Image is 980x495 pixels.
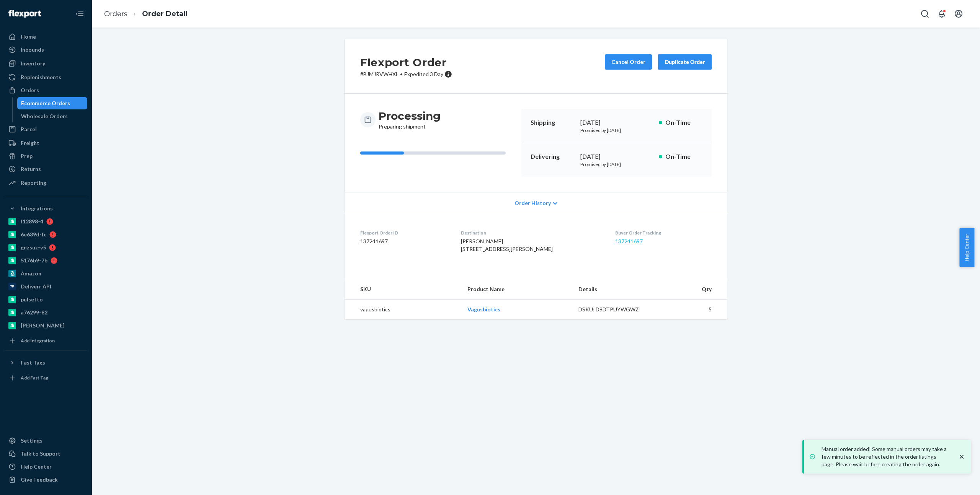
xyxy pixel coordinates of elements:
[21,463,52,471] div: Help Center
[934,6,949,21] button: Open notifications
[21,450,60,458] div: Talk to Support
[580,127,653,134] p: Promised by [DATE]
[951,6,966,21] button: Open account menu
[5,31,87,43] a: Home
[360,54,452,70] h2: Flexport Order
[21,359,45,366] div: Fast Tags
[400,71,403,77] span: •
[531,118,574,127] p: Shipping
[21,86,39,94] div: Orders
[5,215,87,228] a: f12898-4
[5,474,87,486] button: Give Feedback
[345,300,461,320] td: vagusbiotics
[21,437,42,445] div: Settings
[615,238,643,244] a: 137241697
[958,453,965,461] svg: close toast
[379,109,441,130] div: Preparing shipment
[21,139,39,147] div: Freight
[360,70,452,78] p: # BJMJRVWHXL
[21,296,43,303] div: pulsetto
[21,231,46,238] div: 6e639d-fc
[5,137,87,149] a: Freight
[404,71,443,77] span: Expedited 3 Day
[5,57,87,70] a: Inventory
[21,152,33,160] div: Prep
[822,445,950,468] p: Manual order added! Some manual orders may take a few minutes to be reflected in the order listin...
[21,46,44,54] div: Inbounds
[917,6,933,21] button: Open Search Box
[360,230,449,236] dt: Flexport Order ID
[514,199,551,207] span: Order History
[5,319,87,332] a: [PERSON_NAME]
[21,73,61,81] div: Replenishments
[656,300,727,320] td: 5
[665,118,702,127] p: On-Time
[17,97,88,109] a: Ecommerce Orders
[656,279,727,300] th: Qty
[5,241,87,254] a: gnzsuz-v5
[5,293,87,306] a: pulsetto
[21,283,51,290] div: Deliverr API
[21,322,65,329] div: [PERSON_NAME]
[5,71,87,83] a: Replenishments
[21,218,43,225] div: f12898-4
[5,448,87,460] a: Talk to Support
[5,228,87,241] a: 6e639d-fc
[665,152,702,161] p: On-Time
[658,54,712,70] button: Duplicate Order
[5,267,87,280] a: Amazon
[8,10,41,18] img: Flexport logo
[5,163,87,175] a: Returns
[5,150,87,162] a: Prep
[21,257,47,264] div: 5176b9-7b
[21,309,47,316] div: a76299-82
[21,337,55,344] div: Add Integration
[21,165,41,173] div: Returns
[580,161,653,168] p: Promised by [DATE]
[5,84,87,96] a: Orders
[21,112,68,120] div: Wholesale Orders
[345,279,461,300] th: SKU
[5,202,87,215] button: Integrations
[17,110,88,122] a: Wholesale Orders
[21,125,37,133] div: Parcel
[578,306,650,313] div: DSKU: D9DTPUYWGWZ
[104,10,127,18] a: Orders
[21,205,53,212] div: Integrations
[21,33,36,41] div: Home
[959,228,974,267] button: Help Center
[5,372,87,384] a: Add Fast Tag
[5,123,87,135] a: Parcel
[21,60,45,67] div: Inventory
[461,230,603,236] dt: Destination
[615,230,712,236] dt: Buyer Order Tracking
[98,3,194,25] ol: breadcrumbs
[21,179,46,187] div: Reporting
[605,54,652,70] button: Cancel Order
[461,279,572,300] th: Product Name
[5,335,87,347] a: Add Integration
[5,44,87,56] a: Inbounds
[379,109,441,123] h3: Processing
[5,306,87,319] a: a76299-82
[21,99,70,107] div: Ecommerce Orders
[72,6,87,21] button: Close Navigation
[572,279,657,300] th: Details
[467,306,500,313] a: Vagusbiotics
[5,177,87,189] a: Reporting
[5,254,87,267] a: 5176b9-7b
[5,280,87,293] a: Deliverr API
[531,152,574,161] p: Delivering
[461,238,553,252] span: [PERSON_NAME] [STREET_ADDRESS][PERSON_NAME]
[142,10,188,18] a: Order Detail
[5,435,87,447] a: Settings
[360,238,449,245] dd: 137241697
[21,270,41,277] div: Amazon
[580,152,653,161] div: [DATE]
[21,375,48,381] div: Add Fast Tag
[5,357,87,369] button: Fast Tags
[665,58,705,66] div: Duplicate Order
[580,118,653,127] div: [DATE]
[21,476,58,484] div: Give Feedback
